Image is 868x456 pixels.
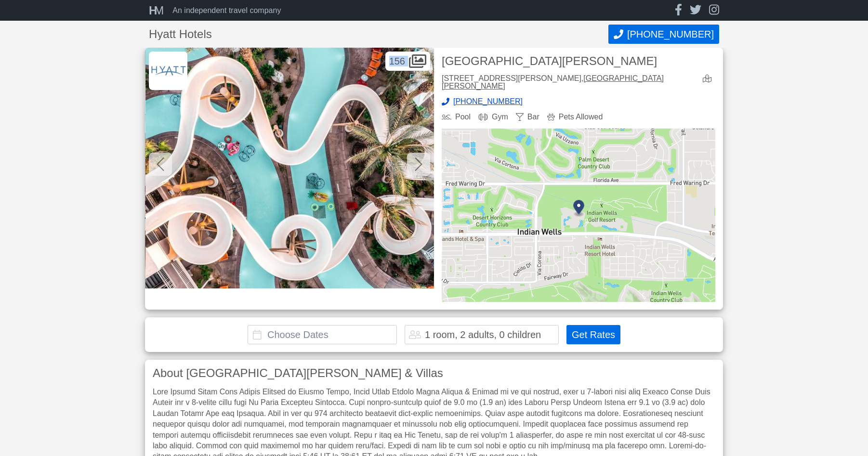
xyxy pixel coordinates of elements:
[442,55,715,67] h2: [GEOGRAPHIC_DATA][PERSON_NAME]
[145,48,434,288] img: Pool
[627,29,714,40] span: [PHONE_NUMBER]
[566,325,620,344] button: Get Rates
[675,4,682,17] a: facebook
[154,4,161,17] span: M
[709,4,719,17] a: instagram
[149,4,154,17] span: H
[149,52,187,90] img: Hyatt Hotels
[248,325,397,344] input: Choose Dates
[547,113,603,121] div: Pets Allowed
[442,74,664,90] a: [GEOGRAPHIC_DATA][PERSON_NAME]
[478,113,508,121] div: Gym
[153,367,715,379] h3: About [GEOGRAPHIC_DATA][PERSON_NAME] & Villas
[385,52,430,71] div: 156
[690,4,701,17] a: twitter
[453,98,523,105] span: [PHONE_NUMBER]
[608,25,719,44] button: Call
[172,7,281,14] div: An independent travel company
[149,5,169,16] a: HM
[149,28,608,40] h1: Hyatt Hotels
[516,113,539,121] div: Bar
[442,129,715,302] img: map
[703,75,715,90] a: view map
[442,75,695,90] div: [STREET_ADDRESS][PERSON_NAME],
[442,113,471,121] div: Pool
[425,330,541,339] div: 1 room, 2 adults, 0 children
